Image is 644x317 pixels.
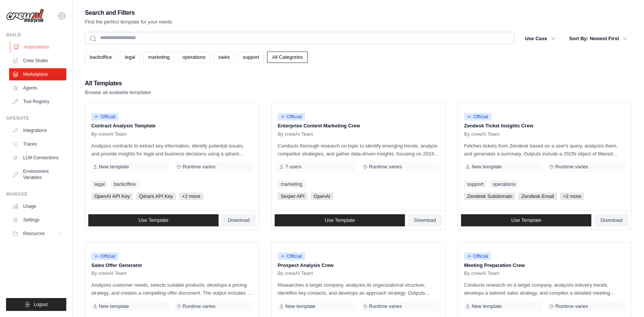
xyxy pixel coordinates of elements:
[6,32,66,38] div: Build
[278,113,305,121] span: Official
[489,180,519,188] a: operations
[99,303,129,309] span: New template
[555,164,588,170] span: Runtime varies
[9,228,66,240] button: Resources
[464,122,625,130] p: Zendesk Ticket Insights Crew
[91,131,127,137] span: By crewAI Team
[464,142,625,158] p: Fetches tickets from Zendesk based on a user's query, analyzes them, and generates a summary. Out...
[85,89,151,96] p: Browse all available templates
[278,142,439,158] p: Conducts thorough research on topic to identify emerging trends, analyze competitor strategies, a...
[91,193,133,200] span: OpenAI API Key
[600,217,622,223] span: Download
[278,180,305,188] a: marketing
[9,96,66,108] a: Tool Registry
[369,164,402,170] span: Runtime varies
[555,303,588,309] span: Runtime varies
[91,180,108,188] a: legal
[285,164,302,170] span: 7 users
[228,217,250,223] span: Download
[9,138,66,150] a: Traces
[91,142,253,158] p: Analyzes contracts to extract key information, identify potential issues, and provide insights fo...
[369,303,402,309] span: Runtime varies
[464,262,625,269] p: Meeting Preparation Crew
[179,193,203,200] span: +2 more
[9,165,66,184] a: Environment Variables
[214,52,235,63] a: sales
[278,131,313,137] span: By crewAI Team
[9,82,66,94] a: Agents
[183,164,216,170] span: Runtime varies
[10,41,67,53] a: Automations
[6,298,66,311] button: Logout
[464,180,486,188] a: support
[560,193,584,200] span: +2 more
[461,214,591,226] a: Use Template
[222,214,256,226] a: Download
[85,8,172,18] h2: Search and Filters
[464,131,500,137] span: By crewAI Team
[6,191,66,197] div: Manage
[91,270,127,276] span: By crewAI Team
[91,281,253,297] p: Analyzes customer needs, selects suitable products, develops a pricing strategy, and creates a co...
[278,270,313,276] span: By crewAI Team
[9,200,66,212] a: Usage
[9,68,66,80] a: Marketplace
[325,217,355,223] span: Use Template
[278,253,305,260] span: Official
[143,52,175,63] a: marketing
[278,262,439,269] p: Prospect Analysis Crew
[565,32,632,46] button: Sort By: Newest First
[311,193,333,200] span: OpenAI
[9,214,66,226] a: Settings
[178,52,211,63] a: operations
[34,301,48,308] span: Logout
[9,55,66,67] a: Crew Studio
[472,303,502,309] span: New template
[518,193,557,200] span: Zendesk Email
[85,18,172,26] p: Find the perfect template for your needs
[464,113,491,121] span: Official
[111,180,139,188] a: backoffice
[408,214,442,226] a: Download
[85,52,117,63] a: backoffice
[6,115,66,121] div: Operate
[414,217,436,223] span: Download
[91,253,119,260] span: Official
[183,303,216,309] span: Runtime varies
[6,9,44,23] img: Logo
[9,124,66,137] a: Integrations
[278,281,439,297] p: Researches a target company, analyzes its organizational structure, identifies key contacts, and ...
[464,193,515,200] span: Zendesk Subdomain
[521,32,560,46] button: Use Case
[120,52,140,63] a: legal
[136,193,176,200] span: Qdrant API Key
[9,152,66,164] a: LLM Connections
[472,164,502,170] span: New template
[464,253,491,260] span: Official
[91,122,253,130] p: Contract Analysis Template
[285,303,315,309] span: New template
[278,122,439,130] p: Enterprise Content Marketing Crew
[23,231,45,237] span: Resources
[267,52,308,63] a: All Categories
[594,214,628,226] a: Download
[88,214,219,226] a: Use Template
[91,262,253,269] p: Sales Offer Generator
[278,193,308,200] span: Serper API
[99,164,129,170] span: New template
[85,78,151,89] h2: All Templates
[275,214,405,226] a: Use Template
[91,113,119,121] span: Official
[238,52,264,63] a: support
[464,281,625,297] p: Conducts research on a target company, analyzes industry trends, develops a tailored sales strate...
[138,217,168,223] span: Use Template
[511,217,541,223] span: Use Template
[464,270,500,276] span: By crewAI Team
